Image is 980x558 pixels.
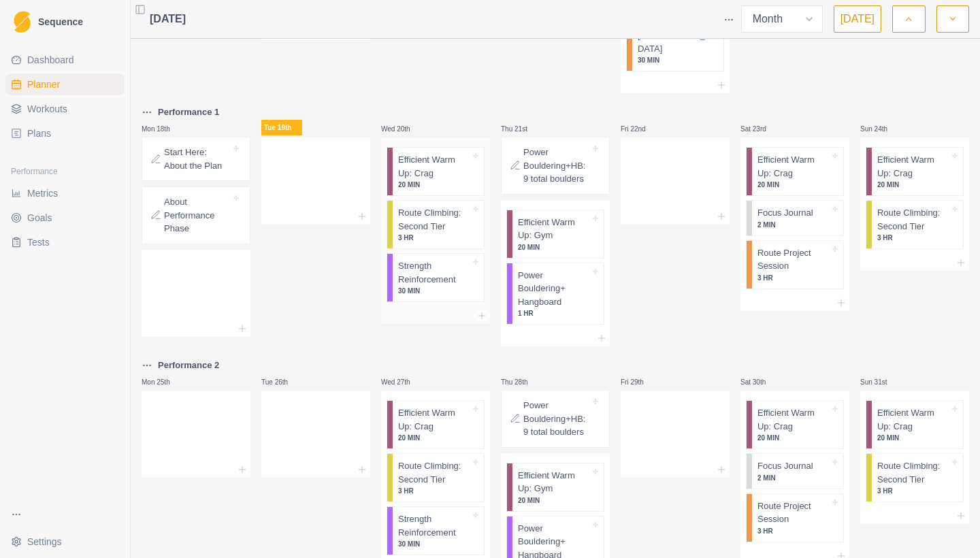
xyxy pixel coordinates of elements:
p: 2 MIN [757,473,830,483]
span: Plans [27,127,51,140]
p: Fri 22nd [621,124,661,134]
p: Sun 31st [860,377,901,387]
p: 20 MIN [877,180,949,190]
p: Performance 1 [158,105,219,119]
div: Focus Journal2 MIN [746,453,844,489]
p: Mon 25th [142,377,182,387]
p: 1 HR [518,308,590,318]
div: Route Project Session3 HR [746,493,844,542]
span: Workouts [27,102,67,116]
div: About Performance Phase [142,186,250,244]
p: Route Climbing: Second Tier [877,459,949,486]
p: Sat 23rd [740,124,781,134]
div: Route Climbing: Second Tier3 HR [387,453,485,502]
div: Efficient Warm Up: Gym20 MIN [506,463,604,512]
p: 3 HR [757,273,830,283]
p: Route Climbing: Second Tier [398,206,470,233]
p: Wed 20th [381,124,422,134]
p: Focus Journal [757,206,813,220]
p: Power Bouldering+ Hangboard [518,269,590,309]
div: Route Climbing: Second Tier3 HR [866,200,964,249]
p: 30 MIN [398,286,470,296]
a: Goals [5,207,125,229]
p: Sun 24th [860,124,901,134]
p: Efficient Warm Up: Crag [398,153,470,180]
p: 3 HR [398,233,470,243]
img: Logo [14,11,31,33]
p: Efficient Warm Up: Crag [757,406,830,433]
p: Strength Reinforcement [398,512,470,539]
p: Route Climbing: Second Tier [877,206,949,233]
div: Strength Reinforcement30 MIN [387,506,485,555]
p: 20 MIN [398,180,470,190]
p: Efficient Warm Up: Crag [877,153,949,180]
p: Start Here: About the Plan [164,146,231,172]
span: Tests [27,235,50,249]
div: Efficient Warm Up: Gym20 MIN [506,210,604,259]
p: Wed 27th [381,377,422,387]
button: Settings [5,531,125,553]
p: Focus Journal [757,459,813,473]
p: 30 MIN [638,55,710,65]
p: Mon 18th [142,124,182,134]
p: Route Project Session [757,499,830,526]
p: Efficient Warm Up: Crag [398,406,470,433]
p: Power Bouldering+HB: 9 total boulders [523,146,590,186]
div: Efficient Warm Up: Crag20 MIN [746,400,844,449]
p: 20 MIN [518,495,590,506]
div: Strength Reinforcement30 MIN [387,253,485,302]
p: Strength Reinforcement [398,259,470,286]
p: 3 HR [757,526,830,536]
div: Efficient Warm Up: Crag20 MIN [866,400,964,449]
div: Route Climbing: Second Tier3 HR [387,200,485,249]
div: Power Bouldering+ Hangboard1 HR [506,263,604,325]
p: Efficient Warm Up: Crag [877,406,949,433]
div: Route Project Session3 HR [746,240,844,289]
div: Power Bouldering+HB: 9 total boulders [501,390,610,448]
div: Efficient Warm Up: Crag20 MIN [387,400,485,449]
p: Efficient Warm Up: Gym [518,469,590,495]
a: Tests [5,231,125,253]
p: Efficient Warm Up: Gym [518,216,590,242]
div: Efficient Warm Up: Crag20 MIN [387,147,485,196]
p: 2 MIN [757,220,830,230]
p: 20 MIN [518,242,590,252]
p: 20 MIN [757,180,830,190]
p: Fri 29th [621,377,661,387]
a: Workouts [5,98,125,120]
div: Focus Journal2 MIN [746,200,844,236]
p: Sat 30th [740,377,781,387]
div: Efficient Warm Up: Crag20 MIN [746,147,844,196]
p: About Performance Phase [164,195,231,235]
div: Power Bouldering+HB: 9 total boulders [501,137,610,195]
p: 3 HR [877,233,949,243]
p: 30 MIN [398,539,470,549]
span: Dashboard [27,53,74,67]
div: Performance [5,161,125,182]
p: 3 HR [877,486,949,496]
span: [DATE] [150,11,186,27]
span: Goals [27,211,52,225]
p: Thu 28th [501,377,542,387]
a: Plans [5,122,125,144]
a: Metrics [5,182,125,204]
p: 20 MIN [398,433,470,443]
p: 3 HR [398,486,470,496]
p: Tue 19th [261,120,302,135]
p: Route Project Session [757,246,830,273]
p: Thu 21st [501,124,542,134]
p: Performance 2 [158,359,219,372]
span: Metrics [27,186,58,200]
button: [DATE] [834,5,881,33]
a: LogoSequence [5,5,125,38]
div: Route Climbing: Second Tier3 HR [866,453,964,502]
p: 20 MIN [877,433,949,443]
p: Power Bouldering+HB: 9 total boulders [523,399,590,439]
a: Dashboard [5,49,125,71]
span: Planner [27,78,60,91]
p: Route Climbing: Second Tier [398,459,470,486]
p: Efficient Warm Up: Crag [757,153,830,180]
div: Start Here: About the Plan [142,137,250,181]
span: Sequence [38,17,83,27]
p: 20 MIN [757,433,830,443]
